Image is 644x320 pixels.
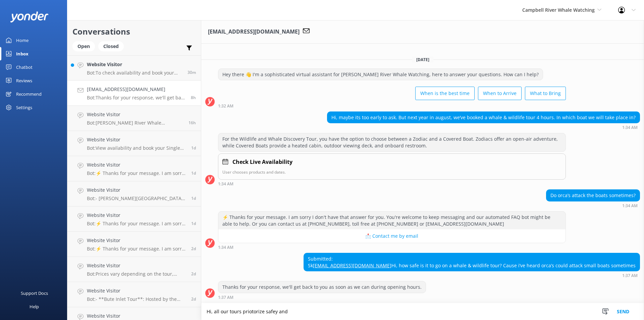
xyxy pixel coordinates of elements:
[412,57,433,62] span: [DATE]
[67,81,201,106] a: [EMAIL_ADDRESS][DOMAIN_NAME]Bot:Thanks for your response, we'll get back to you as soon as we can...
[21,286,48,300] div: Support Docs
[478,87,522,100] button: When to Arrive
[16,34,29,47] div: Home
[191,296,196,302] span: Aug 20 2025 09:11pm (UTC -07:00) America/Tijuana
[72,41,95,51] div: Open
[191,95,196,100] span: Aug 23 2025 01:37am (UTC -07:00) America/Tijuana
[218,182,233,186] strong: 1:34 AM
[546,203,640,208] div: Aug 23 2025 01:34am (UTC -07:00) America/Tijuana
[218,295,426,300] div: Aug 23 2025 01:37am (UTC -07:00) America/Tijuana
[218,69,543,80] div: Hey there 👋 I'm a sophisticated virtual assistant for [PERSON_NAME] River Whale Watching, here to...
[191,170,196,176] span: Aug 21 2025 03:02pm (UTC -07:00) America/Tijuana
[232,158,292,167] h4: Check Live Availability
[313,262,391,269] a: [EMAIL_ADDRESS][DOMAIN_NAME]
[87,161,186,169] h4: Website Visitor
[67,156,201,181] a: Website VisitorBot:⚡ Thanks for your message. I am sorry I don't have that answer for you. You're...
[327,125,640,130] div: Aug 23 2025 01:34am (UTC -07:00) America/Tijuana
[67,181,201,207] a: Website VisitorBot:- [PERSON_NAME][GEOGRAPHIC_DATA] is accessible by car or bus. - You can drive ...
[189,120,196,126] span: Aug 22 2025 05:18pm (UTC -07:00) America/Tijuana
[191,145,196,151] span: Aug 21 2025 04:14pm (UTC -07:00) America/Tijuana
[87,221,186,227] p: Bot: ⚡ Thanks for your message. I am sorry I don't have that answer for you. You're welcome to ke...
[87,296,186,302] p: Bot: - **Bute Inlet Tour**: Hosted by the Homalco First Nation, this tour takes place along the O...
[304,273,640,278] div: Aug 23 2025 01:37am (UTC -07:00) America/Tijuana
[218,245,233,249] strong: 1:34 AM
[67,232,201,257] a: Website VisitorBot:⚡ Thanks for your message. I am sorry I don't have that answer for you. You're...
[218,245,566,249] div: Aug 23 2025 01:34am (UTC -07:00) America/Tijuana
[16,47,29,60] div: Inbox
[327,112,640,123] div: Hi, maybe its too early to ask. But next year in august, we’ve booked a whale & wildlife tour 4 h...
[622,126,638,130] strong: 1:34 AM
[304,253,640,271] div: Submitted: Sk Hi, how safe is it to go on a whale & wildlife tour? Cause i’ve heard orca’s could ...
[201,303,644,320] textarea: Hi, all our tours priotorize safey and
[218,229,566,243] button: 📩 Contact me by email
[218,281,426,293] div: Thanks for your response, we'll get back to you as soon as we can during opening hours.
[191,221,196,226] span: Aug 21 2025 01:50pm (UTC -07:00) America/Tijuana
[208,28,300,36] h3: [EMAIL_ADDRESS][DOMAIN_NAME]
[87,120,183,126] p: Bot: [PERSON_NAME] River Whale Watching is located at [GEOGRAPHIC_DATA], [GEOGRAPHIC_DATA], [PERS...
[67,282,201,307] a: Website VisitorBot:- **Bute Inlet Tour**: Hosted by the Homalco First Nation, this tour takes pla...
[87,136,186,143] h4: Website Visitor
[525,87,566,100] button: What to Bring
[67,207,201,232] a: Website VisitorBot:⚡ Thanks for your message. I am sorry I don't have that answer for you. You're...
[87,186,186,194] h4: Website Visitor
[191,195,196,201] span: Aug 21 2025 03:00pm (UTC -07:00) America/Tijuana
[16,60,33,74] div: Chatbot
[218,181,566,186] div: Aug 23 2025 01:34am (UTC -07:00) America/Tijuana
[87,287,186,294] h4: Website Visitor
[191,246,196,252] span: Aug 21 2025 08:34am (UTC -07:00) America/Tijuana
[622,204,638,208] strong: 1:34 AM
[218,295,233,300] strong: 1:37 AM
[218,133,566,151] div: For the Wildlife and Whale Discovery Tour, you have the option to choose between a Zodiac and a C...
[87,111,183,118] h4: Website Visitor
[16,87,42,101] div: Recommend
[16,101,32,114] div: Settings
[10,11,49,22] img: yonder-white-logo.png
[610,303,636,320] button: Send
[67,257,201,282] a: Website VisitorBot:Prices vary depending on the tour, season, group size, and fare type. For the ...
[67,131,201,156] a: Website VisitorBot:View availability and book your Single Day Whale Watch and Kayaking tour onlin...
[87,312,186,320] h4: Website Visitor
[87,262,186,269] h4: Website Visitor
[72,42,98,50] a: Open
[87,86,186,93] h4: [EMAIL_ADDRESS][DOMAIN_NAME]
[87,145,186,151] p: Bot: View availability and book your Single Day Whale Watch and Kayaking tour online at [URL][DOM...
[187,70,196,75] span: Aug 23 2025 09:12am (UTC -07:00) America/Tijuana
[415,87,475,100] button: When is the best time
[87,271,186,277] p: Bot: Prices vary depending on the tour, season, group size, and fare type. For the most up-to-dat...
[218,104,233,108] strong: 1:32 AM
[218,103,566,108] div: Aug 23 2025 01:32am (UTC -07:00) America/Tijuana
[87,170,186,176] p: Bot: ⚡ Thanks for your message. I am sorry I don't have that answer for you. You're welcome to ke...
[87,212,186,219] h4: Website Visitor
[87,61,182,68] h4: Website Visitor
[67,106,201,131] a: Website VisitorBot:[PERSON_NAME] River Whale Watching is located at [GEOGRAPHIC_DATA], [GEOGRAPHI...
[72,25,196,38] h2: Conversations
[522,7,595,13] span: Campbell River Whale Watching
[546,190,640,201] div: Do orca’s attack the boats sometimes?
[87,95,186,101] p: Bot: Thanks for your response, we'll get back to you as soon as we can during opening hours.
[98,42,127,50] a: Closed
[218,212,566,229] div: ⚡ Thanks for your message. I am sorry I don't have that answer for you. You're welcome to keep me...
[87,237,186,244] h4: Website Visitor
[191,271,196,277] span: Aug 21 2025 04:12am (UTC -07:00) America/Tijuana
[30,300,39,313] div: Help
[87,246,186,252] p: Bot: ⚡ Thanks for your message. I am sorry I don't have that answer for you. You're welcome to ke...
[87,70,182,76] p: Bot: To check availability and book your Grizzly Bear Tour, please visit the following links: - F...
[98,41,124,51] div: Closed
[87,195,186,201] p: Bot: - [PERSON_NAME][GEOGRAPHIC_DATA] is accessible by car or bus. - You can drive to [PERSON_NAM...
[222,169,561,175] p: User chooses products and dates.
[16,74,32,87] div: Reviews
[67,55,201,81] a: Website VisitorBot:To check availability and book your Grizzly Bear Tour, please visit the follow...
[622,274,638,278] strong: 1:37 AM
